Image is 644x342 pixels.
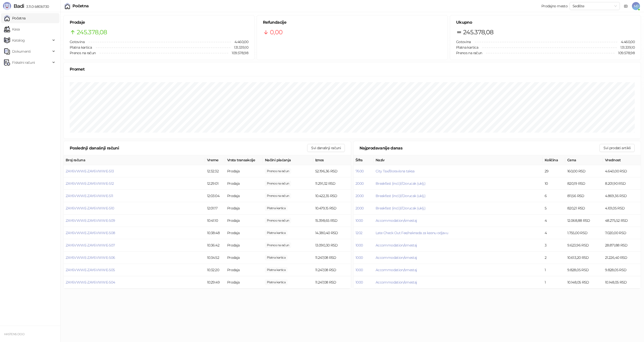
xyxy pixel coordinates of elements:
[543,239,565,252] td: 3
[355,169,364,173] button: 7600
[265,255,288,260] span: 11.247,08
[565,214,603,227] td: 12.068,88 RSD
[376,243,417,247] button: Accommodation/smestaj
[205,177,225,190] td: 12:29:01
[313,155,351,165] th: Iznos
[543,165,565,177] td: 29
[543,227,565,239] td: 4
[313,177,351,190] td: 11.291,32 RSD
[70,45,92,50] span: Platna kartica
[205,239,225,252] td: 10:36:42
[205,165,225,177] td: 12:32:32
[66,181,114,186] button: ZAY6VWWE-ZAY6VWWE-512
[313,264,351,276] td: 11.247,08 RSD
[376,255,417,260] button: Accommodation/smestaj
[313,165,351,177] td: 52.196,36 RSD
[12,57,35,68] span: Fiskalni računi
[565,264,603,276] td: 9.828,05 RSD
[225,214,263,227] td: Prodaja
[4,13,26,23] a: Početna
[573,2,617,10] span: Sedište
[376,268,417,272] button: Accommodation/smestaj
[353,155,374,165] th: Šifra
[355,194,364,198] button: 2000
[376,181,425,186] button: Breakfast (incl.)l/Dorucak (uklj.)
[265,218,291,223] span: 15.398,65
[617,45,635,50] span: 131.339,10
[14,3,24,9] span: Badi
[565,276,603,289] td: 10.148,05 RSD
[70,66,635,72] div: Promet
[603,227,641,239] td: 7.020,00 RSD
[313,214,351,227] td: 15.398,65 RSD
[456,19,635,25] h5: Ukupno
[456,45,478,50] span: Platna kartica
[355,268,363,272] button: 1000
[70,40,85,44] span: Gotovina
[265,181,291,186] span: 11.291,32
[543,202,565,214] td: 5
[66,194,113,198] button: ZAY6VWWE-ZAY6VWWE-511
[543,190,565,202] td: 6
[12,35,25,45] span: Katalog
[541,4,568,8] div: Prodajno mesto
[265,168,291,174] span: 52.196,36
[565,227,603,239] td: 1.755,00 RSD
[231,39,248,45] span: 4.460,00
[603,190,641,202] td: 4.869,36 RSD
[265,193,291,199] span: 10.422,35
[225,252,263,264] td: Prodaja
[307,144,345,152] button: Svi današnji računi
[77,27,107,37] span: 245.378,08
[66,268,115,272] button: ZAY6VWWE-ZAY6VWWE-505
[376,194,425,198] button: Breakfast (incl.)l/Dorucak (uklj.)
[565,155,603,165] th: Cena
[4,24,20,34] a: Kasa
[225,190,263,202] td: Prodaja
[543,155,565,165] th: Količina
[565,239,603,252] td: 9.623,96 RSD
[376,206,425,210] span: Breakfast (incl.)l/Dorucak (uklj.)
[205,276,225,289] td: 10:29:49
[603,239,641,252] td: 28.871,88 RSD
[617,39,635,45] span: 4.460,00
[603,276,641,289] td: 10.148,05 RSD
[615,50,635,56] span: 109.578,98
[313,227,351,239] td: 14.380,40 RSD
[603,155,641,165] th: Vrednost
[205,252,225,264] td: 10:34:52
[225,239,263,252] td: Prodaja
[66,218,115,223] button: ZAY6VWWE-ZAY6VWWE-509
[66,206,114,210] button: ZAY6VWWE-ZAY6VWWE-510
[70,145,307,151] div: Poslednji današnji računi
[205,227,225,239] td: 10:38:48
[376,280,417,285] button: Accommodation/smestaj
[355,206,364,210] button: 2000
[313,239,351,252] td: 13.090,30 RSD
[543,276,565,289] td: 1
[376,231,448,235] button: Late Check Out Fee/naknada za kasnu odjavu
[355,280,363,285] button: 1000
[205,190,225,202] td: 12:03:04
[263,19,441,25] h5: Refundacije
[12,46,31,56] span: Dokumenti
[4,332,24,336] small: HASTENS DOO
[265,279,288,285] span: 11.247,08
[66,231,115,235] span: ZAY6VWWE-ZAY6VWWE-508
[205,202,225,214] td: 12:01:17
[543,264,565,276] td: 1
[225,155,263,165] th: Vrsta transakcije
[355,255,363,260] button: 1000
[265,230,288,236] span: 14.380,40
[66,255,115,260] span: ZAY6VWWE-ZAY6VWWE-506
[230,45,248,50] span: 131.339,10
[376,218,417,223] span: Accommodation/smestaj
[376,169,415,173] button: City Tax/Boravisna taksa
[565,202,603,214] td: 820,21 RSD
